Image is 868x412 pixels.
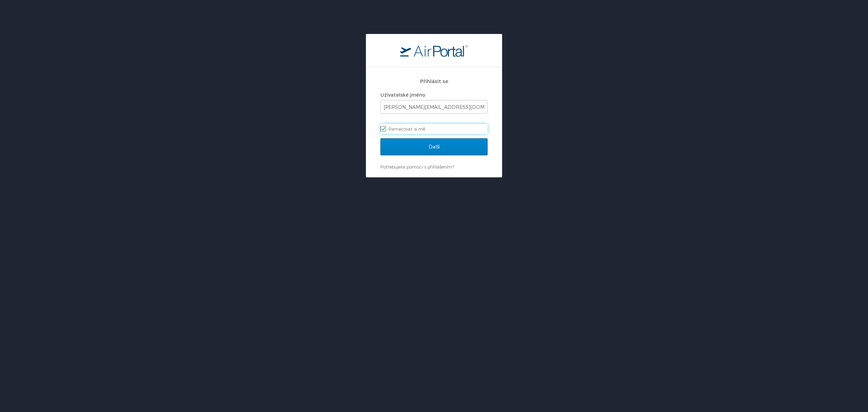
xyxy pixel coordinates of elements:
[380,77,488,85] h2: Přihlásit se
[380,164,454,170] a: Potřebujete pomoci s přihlášením?
[400,44,468,57] img: logo
[380,124,488,134] label: Pamatovat si mě
[380,138,488,155] input: Další
[380,92,425,98] label: Uživatelské jméno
